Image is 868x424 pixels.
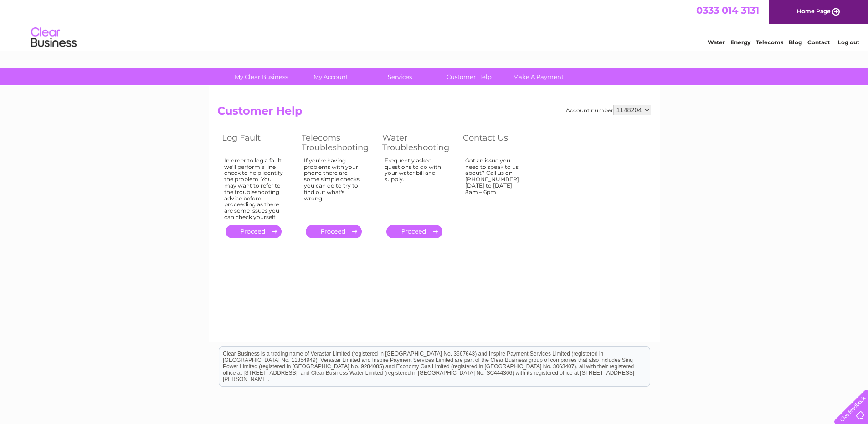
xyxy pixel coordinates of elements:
div: Clear Business is a trading name of Verastar Limited (registered in [GEOGRAPHIC_DATA] No. 3667643... [219,5,650,44]
th: Contact Us [458,131,538,155]
a: Make A Payment [501,68,576,85]
th: Log Fault [217,131,297,155]
a: . [226,225,282,238]
a: Water [708,39,725,46]
a: . [306,225,362,238]
a: Customer Help [431,68,507,85]
a: Log out [838,39,859,46]
div: Frequently asked questions to do with your water bill and supply. [385,157,445,217]
a: Blog [789,39,802,46]
th: Telecoms Troubleshooting [297,131,378,155]
a: My Account [293,68,368,85]
h2: Customer Help [217,105,651,122]
a: 0333 014 3131 [696,5,759,16]
div: If you're having problems with your phone there are some simple checks you can do to try to find ... [304,157,364,217]
a: Telecoms [756,39,783,46]
div: Account number [566,105,651,115]
div: In order to log a fault we'll perform a line check to help identify the problem. You may want to ... [224,157,283,220]
img: logo.png [31,24,77,52]
a: Services [362,68,437,85]
div: Got an issue you need to speak to us about? Call us on [PHONE_NUMBER] [DATE] to [DATE] 8am – 6pm. [465,157,524,217]
a: Energy [730,39,750,46]
th: Water Troubleshooting [378,131,458,155]
a: My Clear Business [224,68,299,85]
a: Contact [807,39,830,46]
a: . [386,225,442,238]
